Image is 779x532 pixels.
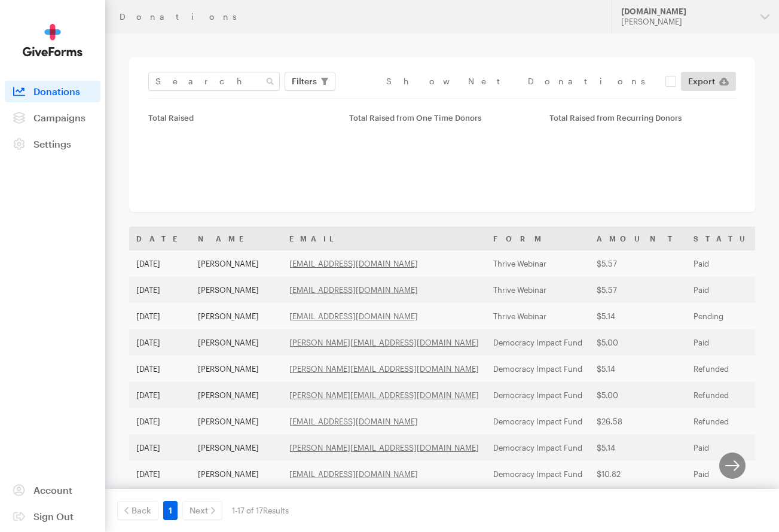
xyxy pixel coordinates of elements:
[292,74,317,88] span: Filters
[33,112,85,123] span: Campaigns
[589,408,686,435] td: $26.58
[289,259,418,268] a: [EMAIL_ADDRESS][DOMAIN_NAME]
[191,227,282,250] th: Name
[686,435,774,461] td: Paid
[686,303,774,329] td: Pending
[486,487,589,513] td: Democracy Impact Fund
[289,364,479,374] a: [PERSON_NAME][EMAIL_ADDRESS][DOMAIN_NAME]
[282,227,486,250] th: Email
[129,227,191,250] th: Date
[191,408,282,435] td: [PERSON_NAME]
[486,356,589,382] td: Democracy Impact Fund
[33,85,80,97] span: Donations
[686,487,774,513] td: Paid
[148,113,335,123] div: Total Raised
[486,382,589,408] td: Democracy Impact Fund
[686,277,774,303] td: Paid
[289,443,479,452] a: [PERSON_NAME][EMAIL_ADDRESS][DOMAIN_NAME]
[486,435,589,461] td: Democracy Impact Fund
[5,133,100,155] a: Settings
[589,329,686,356] td: $5.00
[5,81,100,102] a: Donations
[621,17,751,27] div: [PERSON_NAME]
[191,277,282,303] td: [PERSON_NAME]
[289,285,418,295] a: [EMAIL_ADDRESS][DOMAIN_NAME]
[686,329,774,356] td: Paid
[129,277,191,303] td: [DATE]
[486,461,589,487] td: Democracy Impact Fund
[686,408,774,435] td: Refunded
[289,417,418,426] a: [EMAIL_ADDRESS][DOMAIN_NAME]
[681,72,736,91] a: Export
[486,303,589,329] td: Thrive Webinar
[5,506,100,527] a: Sign Out
[589,487,686,513] td: $26.58
[589,435,686,461] td: $5.14
[129,461,191,487] td: [DATE]
[263,506,289,515] span: Results
[148,72,280,91] input: Search Name & Email
[589,227,686,250] th: Amount
[129,487,191,513] td: [DATE]
[232,501,289,520] div: 1-17 of 17
[191,329,282,356] td: [PERSON_NAME]
[686,250,774,277] td: Paid
[686,356,774,382] td: Refunded
[486,408,589,435] td: Democracy Impact Fund
[686,227,774,250] th: Status
[486,250,589,277] td: Thrive Webinar
[23,24,83,57] img: GiveForms
[191,435,282,461] td: [PERSON_NAME]
[621,7,751,17] div: [DOMAIN_NAME]
[349,113,536,123] div: Total Raised from One Time Donors
[549,113,736,123] div: Total Raised from Recurring Donors
[589,250,686,277] td: $5.57
[191,461,282,487] td: [PERSON_NAME]
[191,487,282,513] td: [PERSON_NAME]
[486,277,589,303] td: Thrive Webinar
[191,250,282,277] td: [PERSON_NAME]
[129,303,191,329] td: [DATE]
[289,469,418,479] a: [EMAIL_ADDRESS][DOMAIN_NAME]
[191,356,282,382] td: [PERSON_NAME]
[33,138,71,149] span: Settings
[285,72,335,91] button: Filters
[289,390,479,400] a: [PERSON_NAME][EMAIL_ADDRESS][DOMAIN_NAME]
[5,107,100,129] a: Campaigns
[289,311,418,321] a: [EMAIL_ADDRESS][DOMAIN_NAME]
[33,510,74,522] span: Sign Out
[191,303,282,329] td: [PERSON_NAME]
[129,250,191,277] td: [DATE]
[589,356,686,382] td: $5.14
[129,382,191,408] td: [DATE]
[589,461,686,487] td: $10.82
[289,338,479,347] a: [PERSON_NAME][EMAIL_ADDRESS][DOMAIN_NAME]
[589,277,686,303] td: $5.57
[129,408,191,435] td: [DATE]
[129,356,191,382] td: [DATE]
[33,484,72,496] span: Account
[688,74,715,88] span: Export
[486,227,589,250] th: Form
[486,329,589,356] td: Democracy Impact Fund
[129,329,191,356] td: [DATE]
[589,382,686,408] td: $5.00
[5,479,100,501] a: Account
[589,303,686,329] td: $5.14
[129,435,191,461] td: [DATE]
[686,382,774,408] td: Refunded
[191,382,282,408] td: [PERSON_NAME]
[686,461,774,487] td: Paid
